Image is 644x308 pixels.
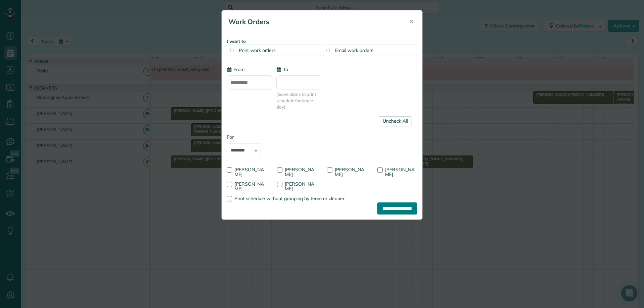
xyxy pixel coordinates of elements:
[234,195,344,201] span: Print schedule without grouping by team or cleaner
[335,167,364,177] span: [PERSON_NAME]
[239,47,276,53] span: Print work orders
[234,167,264,177] span: [PERSON_NAME]
[335,47,373,53] span: Email work orders
[385,167,415,177] span: [PERSON_NAME]
[285,181,314,192] span: [PERSON_NAME]
[230,49,233,52] input: Print work orders
[227,66,245,73] label: From
[326,49,330,52] input: Email work orders
[227,134,261,140] label: For
[285,167,314,177] span: [PERSON_NAME]
[227,39,246,44] strong: I want to
[409,18,414,25] span: ✕
[276,66,288,73] label: To
[276,91,322,110] span: (leave blank to print schedule for single day)
[234,181,264,192] span: [PERSON_NAME]
[228,17,399,26] h5: Work Orders
[379,116,412,126] a: Uncheck All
